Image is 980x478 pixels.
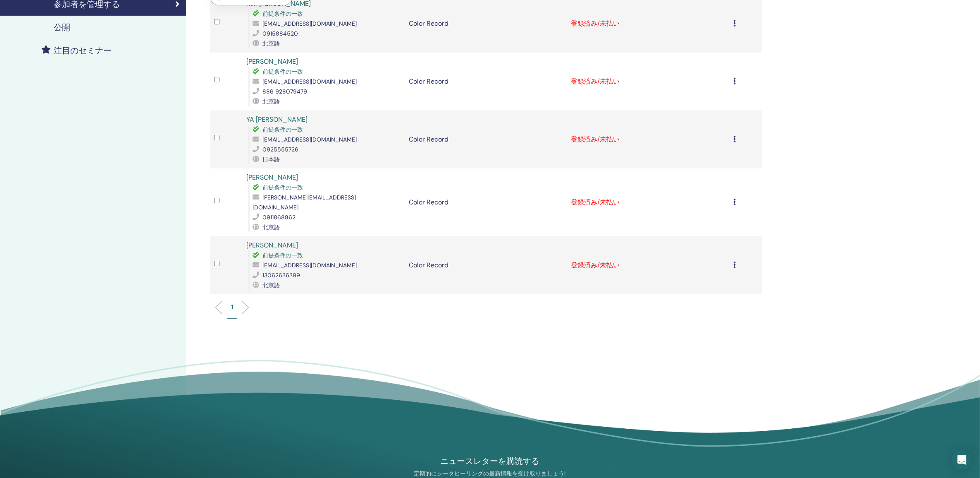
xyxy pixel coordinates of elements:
[54,22,70,32] h4: 公開
[263,20,357,27] span: [EMAIL_ADDRESS][DOMAIN_NAME]
[263,184,303,191] span: 前提条件の一致
[263,136,357,143] span: [EMAIL_ADDRESS][DOMAIN_NAME]
[263,252,303,259] span: 前提条件の一致
[395,470,586,478] p: 定期的にシータヒーリングの最新情報を受け取りましょう!
[263,156,280,163] span: 日本語
[263,68,303,75] span: 前提条件の一致
[263,40,280,47] span: 北京語
[263,98,280,105] span: 北京語
[247,173,298,182] a: [PERSON_NAME]
[54,46,112,55] h4: 注目のセミナー
[263,281,280,289] span: 北京語
[263,214,296,221] span: 0911868862
[405,110,567,168] td: Color Record
[405,53,567,110] td: Color Record
[263,271,300,279] span: 13062636399
[263,10,303,17] span: 前提条件の一致
[395,456,586,467] h4: ニュースレターを購読する
[263,146,299,153] span: 0925555726
[263,126,303,133] span: 前提条件の一致
[405,168,567,236] td: Color Record
[263,30,298,37] span: 0915884520
[263,88,308,95] span: 886 928079479
[231,303,233,311] p: 1
[263,78,357,85] span: [EMAIL_ADDRESS][DOMAIN_NAME]
[253,194,356,211] span: [PERSON_NAME][EMAIL_ADDRESS][DOMAIN_NAME]
[263,223,280,231] span: 北京語
[263,262,357,269] span: [EMAIL_ADDRESS][DOMAIN_NAME]
[247,241,298,250] a: [PERSON_NAME]
[247,57,298,66] a: [PERSON_NAME]
[247,115,308,124] a: YA [PERSON_NAME]
[405,236,567,294] td: Color Record
[952,450,972,470] div: Open Intercom Messenger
